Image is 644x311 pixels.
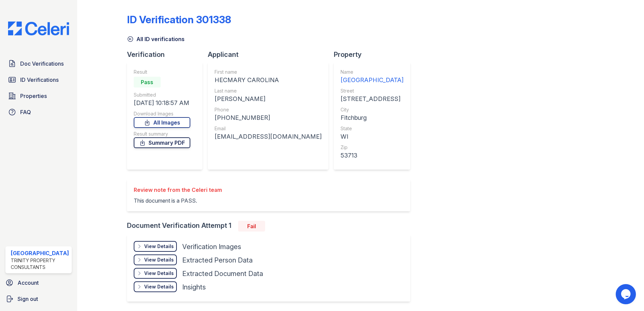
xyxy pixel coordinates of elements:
[127,221,416,232] div: Document Verification Attempt 1
[20,76,59,84] span: ID Verifications
[134,117,190,128] a: All Images
[341,113,404,123] div: Fitchburg
[144,270,174,277] div: View Details
[11,249,69,257] div: [GEOGRAPHIC_DATA]
[134,131,190,137] div: Result summary
[341,106,404,113] div: City
[215,113,322,123] div: [PHONE_NUMBER]
[341,125,404,132] div: State
[134,92,190,98] div: Submitted
[5,73,72,87] a: ID Verifications
[127,35,185,43] a: All ID verifications
[144,256,174,263] div: View Details
[134,186,222,194] div: Review note from the Celeri team
[215,125,322,132] div: Email
[215,75,322,85] div: HECMARY CAROLINA
[341,69,404,85] a: Name [GEOGRAPHIC_DATA]
[5,57,72,70] a: Doc Verifications
[208,50,334,59] div: Applicant
[144,283,174,290] div: View Details
[20,92,47,100] span: Properties
[341,94,404,104] div: [STREET_ADDRESS]
[134,137,190,148] a: Summary PDF
[134,197,222,205] p: This document is a PASS.
[20,108,31,116] span: FAQ
[3,292,74,306] a: Sign out
[5,105,72,119] a: FAQ
[18,295,38,303] span: Sign out
[5,89,72,103] a: Properties
[341,132,404,141] div: WI
[616,284,637,304] iframe: chat widget
[144,243,174,250] div: View Details
[238,221,265,232] div: Fail
[182,269,263,278] div: Extracted Document Data
[127,13,231,26] div: ID Verification 301338
[215,88,322,94] div: Last name
[341,144,404,151] div: Zip
[134,77,161,88] div: Pass
[18,279,39,287] span: Account
[182,255,253,265] div: Extracted Person Data
[215,132,322,141] div: [EMAIL_ADDRESS][DOMAIN_NAME]
[182,242,241,251] div: Verification Images
[3,22,74,35] img: CE_Logo_Blue-a8612792a0a2168367f1c8372b55b34899dd931a85d93a1a3d3e32e68fde9ad4.png
[215,106,322,113] div: Phone
[134,110,190,117] div: Download Images
[127,50,208,59] div: Verification
[11,257,69,271] div: Trinity Property Consultants
[182,282,206,292] div: Insights
[341,88,404,94] div: Street
[3,276,74,289] a: Account
[341,69,404,75] div: Name
[341,151,404,160] div: 53713
[341,75,404,85] div: [GEOGRAPHIC_DATA]
[215,69,322,75] div: First name
[134,98,190,108] div: [DATE] 10:18:57 AM
[215,94,322,104] div: [PERSON_NAME]
[334,50,416,59] div: Property
[20,60,64,68] span: Doc Verifications
[134,69,190,75] div: Result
